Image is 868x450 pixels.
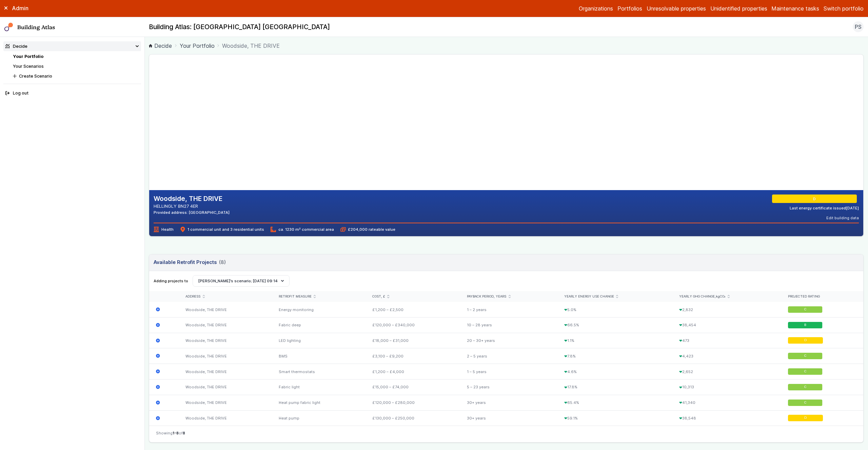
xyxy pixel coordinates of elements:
[804,401,807,405] span: C
[855,23,862,31] span: PS
[557,395,672,410] div: 65.4%
[179,410,272,426] div: Woodside, THE DRIVE
[272,302,366,317] div: Energy monitoring
[853,21,864,32] button: PS
[179,395,272,410] div: Woodside, THE DRIVE
[13,64,44,69] a: Your Scenarios
[814,196,817,202] span: D
[826,215,859,221] button: Edit building data
[672,348,782,364] div: 4,423
[154,259,225,266] h3: Available Retrofit Projects
[788,294,857,299] div: Projected rating
[557,380,672,395] div: 17.8%
[222,42,280,50] span: Woodside, THE DRIVE
[804,354,807,358] span: C
[672,364,782,380] div: 2,652
[460,333,557,348] div: 20 – 30+ years
[340,227,395,232] span: £204,000 rateable value
[460,348,557,364] div: 2 – 5 years
[672,410,782,426] div: 38,548
[716,294,726,298] span: kgCO₂
[557,364,672,380] div: 4.6%
[366,364,461,380] div: £1,200 – £4,000
[672,333,782,348] div: 473
[804,307,807,312] span: C
[179,380,272,395] div: Woodside, THE DRIVE
[3,88,141,98] button: Log out
[154,227,173,232] span: Health
[179,317,272,333] div: Woodside, THE DRIVE
[366,410,461,426] div: £130,000 – £250,000
[790,205,859,211] div: Last energy certificate issued
[149,23,330,32] h2: Building Atlas: [GEOGRAPHIC_DATA] [GEOGRAPHIC_DATA]
[219,259,226,266] span: (8)
[179,333,272,348] div: Woodside, THE DRIVE
[672,317,782,333] div: 38,454
[272,395,366,410] div: Heat pump fabric light
[672,380,782,395] div: 10,313
[3,41,141,51] summary: Decide
[557,302,672,317] div: 5.0%
[805,323,807,327] span: B
[180,227,264,232] span: 1 commercial unit and 3 residential units
[557,410,672,426] div: 59.1%
[366,348,461,364] div: £3,100 – £9,200
[154,195,230,203] h2: Woodside, THE DRIVE
[372,294,385,299] span: Cost, £
[460,317,557,333] div: 10 – 28 years
[271,227,334,232] span: ca. 1230 m² commercial area
[467,294,506,299] span: Payback period, years
[846,206,859,210] time: [DATE]
[272,317,366,333] div: Fabric deep
[180,42,215,50] a: Your Portfolio
[579,4,613,13] a: Organizations
[11,71,141,81] button: Create Scenario
[149,42,172,50] a: Decide
[647,4,706,13] a: Unresolvable properties
[460,380,557,395] div: 5 – 23 years
[13,54,43,59] a: Your Portfolio
[672,302,782,317] div: 2,832
[179,364,272,380] div: Woodside, THE DRIVE
[460,302,557,317] div: 1 – 2 years
[154,210,230,215] div: Provided address: [GEOGRAPHIC_DATA]
[183,431,185,435] span: 8
[272,364,366,380] div: Smart thermostats
[272,333,366,348] div: LED lighting
[279,294,312,299] span: Retrofit measure
[366,395,461,410] div: £120,000 – £280,000
[824,4,864,13] button: Switch portfolio
[804,385,807,389] span: C
[460,395,557,410] div: 30+ years
[366,302,461,317] div: £1,200 – £2,500
[154,203,230,209] address: HELLINGLY BN27 4ER
[710,4,767,13] a: Unidentified properties
[804,416,807,421] span: D
[193,275,290,287] button: [PERSON_NAME]’s scenario; [DATE] 09:14
[156,430,185,436] span: Showing of
[672,395,782,410] div: 41,340
[179,348,272,364] div: Woodside, THE DRIVE
[366,333,461,348] div: £18,000 – £31,000
[771,4,819,13] a: Maintenance tasks
[173,431,179,435] span: 1-8
[557,348,672,364] div: 7.8%
[179,302,272,317] div: Woodside, THE DRIVE
[5,43,27,49] div: Decide
[460,410,557,426] div: 30+ years
[564,294,614,299] span: Yearly energy use change
[557,317,672,333] div: 66.5%
[557,333,672,348] div: 1.1%
[804,339,807,343] span: D
[4,23,13,32] img: main-0bbd2752.svg
[460,364,557,380] div: 1 – 5 years
[185,294,200,299] span: Address
[679,294,726,299] span: Yearly GHG change,
[272,380,366,395] div: Fabric light
[617,4,642,13] a: Portfolios
[272,348,366,364] div: BMS
[149,426,863,442] nav: Table navigation
[366,317,461,333] div: £120,000 – £340,000
[154,278,188,284] span: Adding projects to
[804,369,807,374] span: C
